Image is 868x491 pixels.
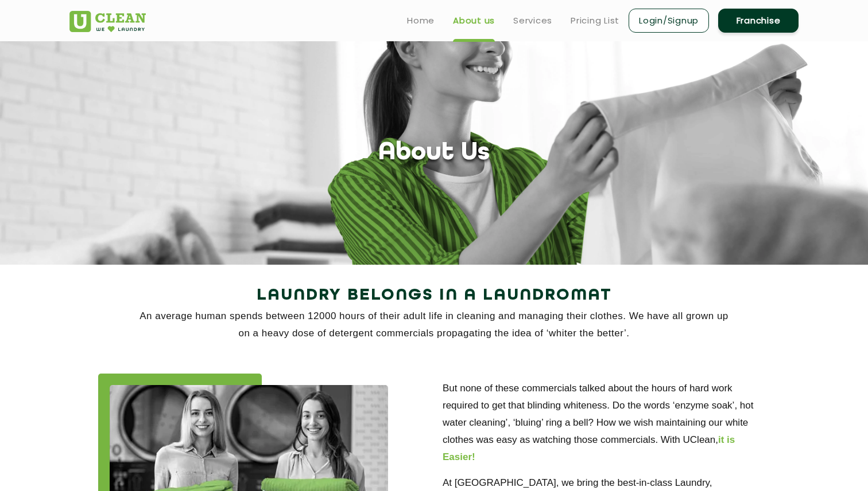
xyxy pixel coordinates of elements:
[571,14,619,28] a: Pricing List
[407,14,435,28] a: Home
[69,282,799,309] h2: Laundry Belongs in a Laundromat
[453,14,495,28] a: About us
[718,9,799,33] a: Franchise
[69,308,799,342] p: An average human spends between 12000 hours of their adult life in cleaning and managing their cl...
[443,380,770,466] p: But none of these commercials talked about the hours of hard work required to get that blinding w...
[513,14,552,28] a: Services
[69,11,146,32] img: UClean Laundry and Dry Cleaning
[378,139,490,168] h1: About Us
[629,9,709,33] a: Login/Signup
